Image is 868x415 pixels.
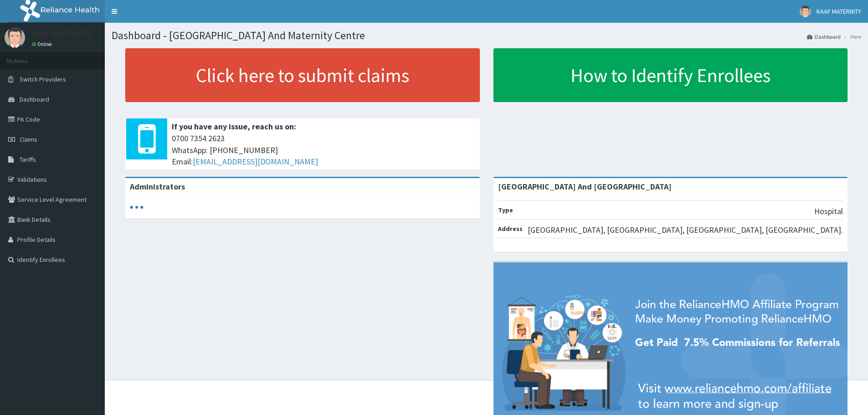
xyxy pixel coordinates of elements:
p: Hospital [814,205,843,217]
svg: audio-loading [130,200,144,214]
a: Dashboard [807,33,841,41]
p: KAAF MATERNITY [32,30,92,38]
b: Administrators [130,181,185,192]
strong: [GEOGRAPHIC_DATA] And [GEOGRAPHIC_DATA] [498,181,672,192]
p: [GEOGRAPHIC_DATA], [GEOGRAPHIC_DATA], [GEOGRAPHIC_DATA], [GEOGRAPHIC_DATA]. [528,224,843,236]
b: Type [498,206,513,214]
a: How to Identify Enrollees [493,48,848,102]
img: User Image [800,6,811,17]
b: Address [498,225,523,233]
img: User Image [5,27,25,48]
a: [EMAIL_ADDRESS][DOMAIN_NAME] [193,156,318,167]
span: Switch Providers [20,75,66,83]
a: Online [32,41,54,47]
h1: Dashboard - [GEOGRAPHIC_DATA] And Maternity Centre [112,30,861,41]
span: Claims [20,135,37,143]
span: Dashboard [20,95,49,103]
a: Click here to submit claims [125,48,480,102]
span: Tariffs [20,155,36,164]
span: 0700 7354 2623 WhatsApp: [PHONE_NUMBER] Email: [172,133,475,168]
span: KAAF MATERNITY [817,7,861,15]
li: Here [842,33,861,41]
b: If you have any issue, reach us on: [172,121,296,132]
